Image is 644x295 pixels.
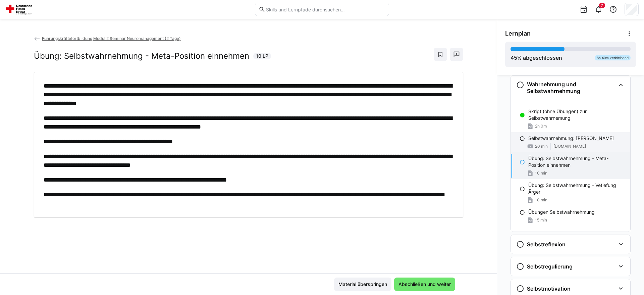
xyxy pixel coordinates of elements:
[535,170,547,176] span: 10 min
[265,6,385,12] input: Skills und Lernpfade durchsuchen…
[535,144,548,149] span: 20 min
[394,278,455,291] button: Abschließen und weiter
[337,281,388,288] span: Material überspringen
[256,53,268,59] span: 10 LP
[528,182,625,195] p: Übung: Selbstwahrnehmung - Vetiefung Ärger
[535,124,547,129] span: 2h 0m
[34,51,249,61] h2: Übung: Selbstwahrnehmung - Meta-Position einnehmen
[527,263,573,270] h3: Selbstregulierung
[595,55,631,60] div: 8h 40m verbleibend
[535,197,547,203] span: 10 min
[527,81,615,94] h3: Wahrnehmung und Selbstwahrnehmung
[553,144,586,149] span: [DOMAIN_NAME]
[528,108,625,121] p: Skript (ohne Übungen) zur Selbstwahrnemung
[397,281,452,288] span: Abschließen und weiter
[511,54,562,62] div: % abgeschlossen
[505,30,531,37] span: Lernplan
[34,36,181,41] a: Führungskräftefortbildung Modul 2 Seminar Neuromanagement (2 Tage)
[527,285,571,292] h3: Selbstmotivation
[601,3,603,7] span: 7
[528,209,595,215] p: Übungen Selbstwahrnehmung
[42,36,181,41] span: Führungskräftefortbildung Modul 2 Seminar Neuromanagement (2 Tage)
[528,135,614,142] p: Selbstwahrnehmung: [PERSON_NAME]
[535,217,547,223] span: 15 min
[528,155,625,168] p: Übung: Selbstwahrnehmung - Meta-Position einnehmen
[511,54,517,61] span: 45
[527,241,566,248] h3: Selbstreflexion
[334,278,391,291] button: Material überspringen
